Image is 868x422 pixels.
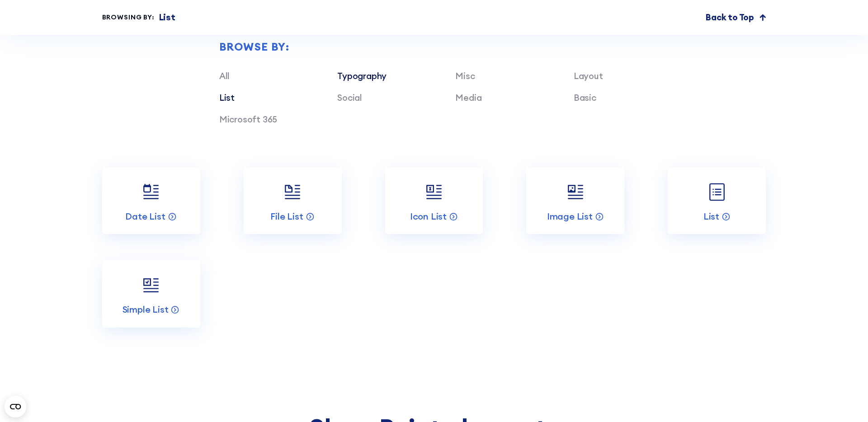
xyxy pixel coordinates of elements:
[102,167,200,234] a: Date List
[279,179,306,205] img: File List
[337,70,387,81] a: Typography
[704,179,730,205] img: List
[5,396,26,417] button: Open CMP widget
[668,167,766,234] a: List
[244,167,342,234] a: File List
[574,70,603,81] a: Layout
[562,179,589,205] img: Image List
[159,11,175,24] p: List
[455,92,481,103] a: Media
[705,317,868,422] iframe: Chat Widget
[138,272,164,299] img: Simple List
[219,92,235,103] a: List
[337,92,362,103] a: Social
[547,211,593,222] p: Image List
[125,211,165,222] p: Date List
[219,70,230,81] a: All
[574,92,596,103] a: Basic
[706,11,766,24] a: Back to Top
[138,179,164,205] img: Date List
[102,13,155,23] div: Browsing by:
[703,211,719,222] p: List
[706,11,754,24] p: Back to Top
[421,179,447,205] img: Icon List
[455,70,475,81] a: Misc
[123,304,169,315] p: Simple List
[526,167,624,234] a: Image List
[410,211,447,222] p: Icon List
[102,260,200,328] a: Simple List
[385,167,483,234] a: Icon List
[219,41,692,52] div: Browse by:
[270,211,303,222] p: File List
[219,114,278,125] a: Microsoft 365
